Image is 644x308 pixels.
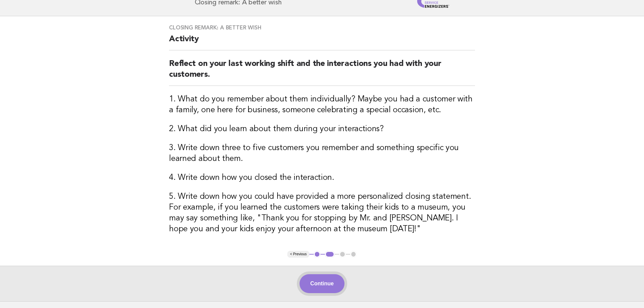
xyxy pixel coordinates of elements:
[169,124,475,135] h3: 2. What did you learn about them during your interactions?
[169,191,475,235] h3: 5. Write down how you could have provided a more personalized closing statement. For example, if ...
[314,251,320,258] button: 1
[169,34,475,50] h2: Activity
[169,94,475,116] h3: 1. What do you remember about them individually? Maybe you had a customer with a family, one here...
[169,58,475,86] h2: Reflect on your last working shift and the interactions you had with your customers.
[300,274,344,293] button: Continue
[169,172,475,183] h3: 4. Write down how you closed the interaction.
[287,251,309,258] button: < Previous
[325,251,335,258] button: 2
[169,143,475,164] h3: 3. Write down three to five customers you remember and something specific you learned about them.
[169,24,475,31] h3: Closing remark: A better wish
